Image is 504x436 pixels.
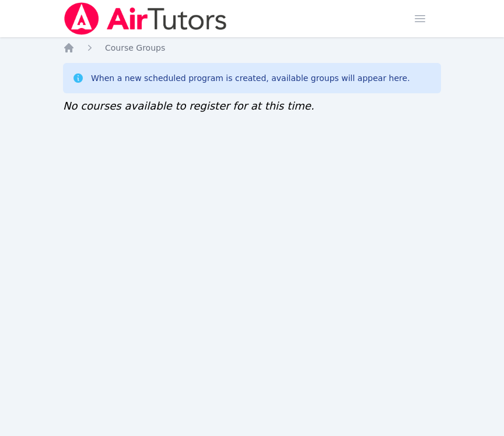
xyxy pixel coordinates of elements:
[63,100,314,112] span: No courses available to register for at this time.
[63,42,441,54] nav: Breadcrumb
[105,42,165,54] a: Course Groups
[105,43,165,52] span: Course Groups
[91,72,410,84] div: When a new scheduled program is created, available groups will appear here.
[63,2,228,35] img: Air Tutors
